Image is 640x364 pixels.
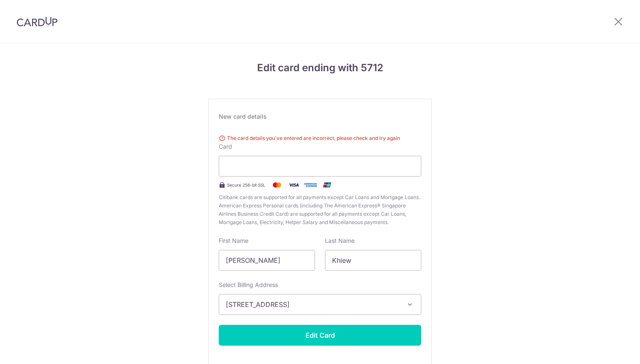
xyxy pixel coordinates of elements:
[219,325,421,346] button: Edit Card
[587,339,632,360] iframe: Opens a widget where you can find more information
[219,281,278,289] label: Select Billing Address
[219,134,421,142] div: The card details you've entered are incorrect, please check and try again
[285,180,302,190] img: Visa
[226,299,399,309] span: [STREET_ADDRESS]
[219,112,421,121] div: New card details
[219,193,421,227] span: Citibank cards are supported for all payments except Car Loans and Mortgage Loans. American Expre...
[227,182,265,188] span: Secure 256-bit SSL
[325,237,355,245] label: Last Name
[319,180,335,190] img: .alt.unionpay
[226,161,414,171] iframe: Secure card payment input frame
[219,250,315,271] input: Cardholder First Name
[219,294,421,315] button: [STREET_ADDRESS]
[325,250,421,271] input: Cardholder Last Name
[17,17,57,27] img: CardUp
[269,180,285,190] img: Mastercard
[219,142,232,151] label: Card
[208,60,432,75] h4: Edit card ending with 5712
[219,237,248,245] label: First Name
[302,180,319,190] img: .alt.amex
